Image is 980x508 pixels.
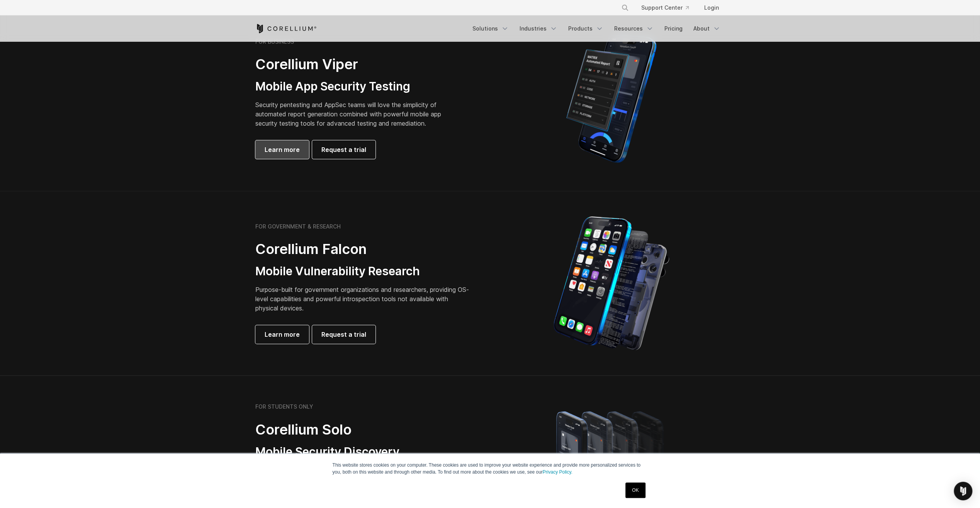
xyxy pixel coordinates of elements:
a: Resources [610,22,658,36]
h6: FOR GOVERNMENT & RESEARCH [255,223,341,230]
a: Learn more [255,140,309,159]
h3: Mobile Vulnerability Research [255,264,472,279]
a: Support Center [635,1,695,15]
p: Security pentesting and AppSec teams will love the simplicity of automated report generation comb... [255,100,453,128]
span: Learn more [265,145,300,154]
a: Privacy Policy. [543,469,572,475]
h6: FOR STUDENTS ONLY [255,403,313,410]
h3: Mobile Security Discovery [255,445,472,459]
div: Navigation Menu [612,1,725,15]
div: Open Intercom Messenger [954,482,972,500]
a: Learn more [255,325,309,344]
a: OK [625,482,645,498]
p: Purpose-built for government organizations and researchers, providing OS-level capabilities and p... [255,285,472,313]
a: Login [698,1,725,15]
a: Solutions [468,22,513,36]
img: Corellium MATRIX automated report on iPhone showing app vulnerability test results across securit... [553,31,669,166]
a: Industries [515,22,562,36]
span: Request a trial [321,330,366,339]
div: Navigation Menu [468,22,725,36]
p: This website stores cookies on your computer. These cookies are used to improve your website expe... [333,462,648,476]
img: iPhone model separated into the mechanics used to build the physical device. [553,216,669,351]
a: Pricing [660,22,687,36]
a: Corellium Home [255,24,317,33]
a: Request a trial [312,140,375,159]
h3: Mobile App Security Testing [255,79,453,94]
h2: Corellium Falcon [255,240,472,258]
button: Search [618,1,632,15]
a: About [689,22,725,36]
h2: Corellium Viper [255,56,453,73]
span: Learn more [265,330,300,339]
a: Request a trial [312,325,375,344]
span: Request a trial [321,145,366,154]
a: Products [564,22,608,36]
h2: Corellium Solo [255,421,472,438]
